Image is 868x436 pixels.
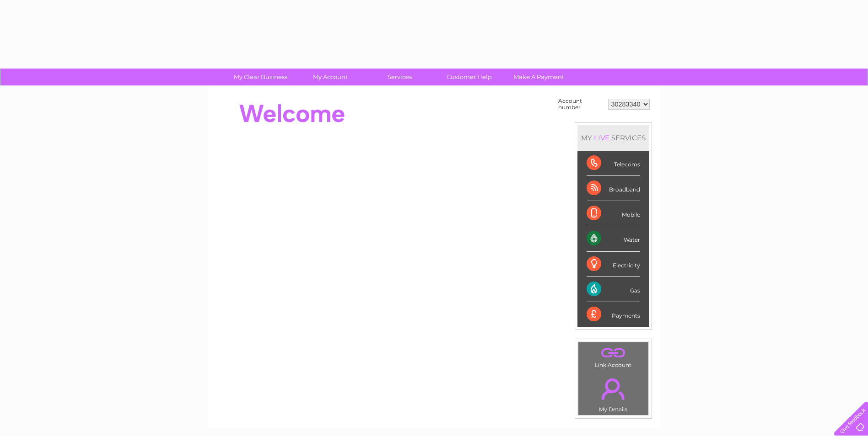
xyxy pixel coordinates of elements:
div: Payments [587,302,640,327]
div: Gas [587,277,640,302]
div: Water [587,226,640,251]
a: . [581,345,646,361]
div: Mobile [587,201,640,226]
a: My Clear Business [223,69,298,85]
div: Telecoms [587,151,640,176]
td: Account number [556,96,606,113]
a: . [581,373,646,405]
a: Make A Payment [501,69,577,85]
div: Broadband [587,176,640,201]
a: Services [362,69,437,85]
a: My Account [292,69,368,85]
a: Customer Help [431,69,507,85]
td: My Details [578,371,649,415]
div: Electricity [587,252,640,277]
div: LIVE [592,133,611,142]
div: MY SERVICES [577,125,649,151]
td: Link Account [578,342,649,371]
